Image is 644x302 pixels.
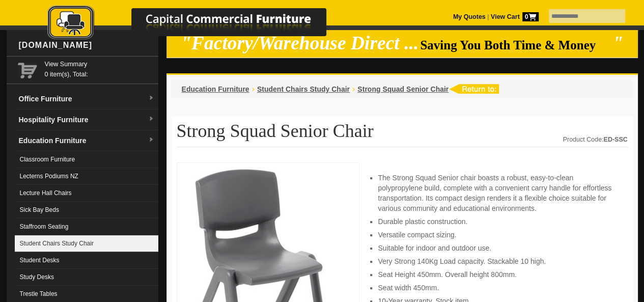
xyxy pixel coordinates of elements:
[257,85,350,93] a: Student Chairs Study Chair
[357,85,449,93] a: Strong Squad Senior Chair
[378,243,617,253] li: Suitable for indoor and outdoor use.
[491,13,539,20] strong: View Cart
[19,5,376,45] a: Capital Commercial Furniture Logo
[15,202,158,218] a: Sick Bay Beds
[19,5,376,42] img: Capital Commercial Furniture Logo
[378,256,617,266] li: Very Strong 140Kg Load capacity. Stackable 10 high.
[522,12,539,21] span: 0
[352,84,355,94] li: ›
[45,59,154,78] span: 0 item(s), Total:
[15,89,158,109] a: Office Furnituredropdown
[177,121,628,147] h1: Strong Squad Senior Chair
[378,283,617,293] li: Seat width 450mm.
[378,269,617,280] li: Seat Height 450mm. Overall height 800mm.
[148,116,154,122] img: dropdown
[148,137,154,143] img: dropdown
[15,151,158,168] a: Classroom Furniture
[45,59,154,69] a: View Summary
[182,85,249,93] a: Education Furniture
[378,230,617,240] li: Versatile compact sizing.
[15,269,158,286] a: Study Desks
[420,38,611,52] span: Saving You Both Time & Money
[378,216,617,227] li: Durable plastic construction.
[449,84,499,94] img: return to
[15,168,158,185] a: Lecterns Podiums NZ
[15,235,158,252] a: Student Chairs Study Chair
[612,33,623,53] em: "
[489,13,538,20] a: View Cart0
[15,109,158,130] a: Hospitality Furnituredropdown
[15,185,158,202] a: Lecture Hall Chairs
[148,95,154,101] img: dropdown
[603,136,627,143] strong: ED-SSC
[15,130,158,151] a: Education Furnituredropdown
[453,13,486,20] a: My Quotes
[15,218,158,235] a: Staffroom Seating
[252,84,255,94] li: ›
[378,173,617,213] li: The Strong Squad Senior chair boasts a robust, easy-to-clean polypropylene build, complete with a...
[563,134,627,145] div: Product Code:
[15,252,158,269] a: Student Desks
[15,30,158,61] div: [DOMAIN_NAME]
